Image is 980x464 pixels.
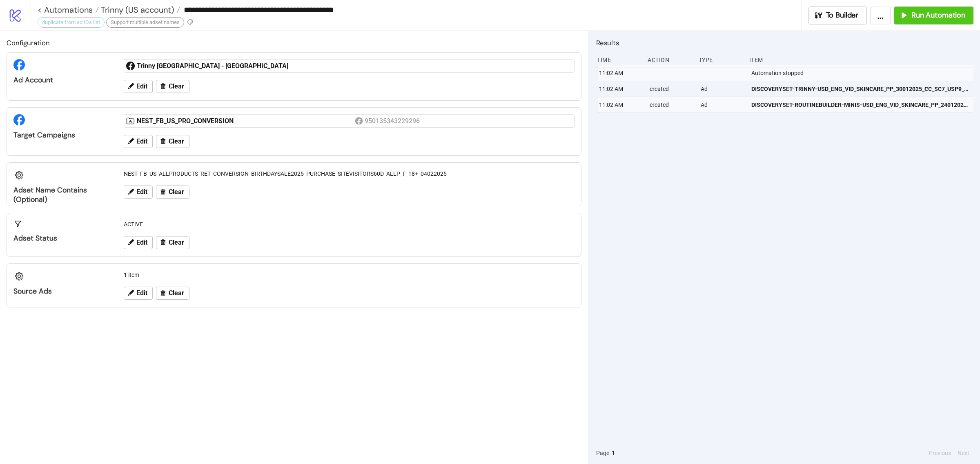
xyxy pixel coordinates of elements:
[751,65,976,81] div: Automation stopped
[596,449,609,457] span: Page
[169,239,184,246] span: Clear
[137,62,355,71] div: Trinny [GEOGRAPHIC_DATA] - [GEOGRAPHIC_DATA]
[13,75,110,85] div: Ad Account
[120,166,578,181] div: NEST_FB_US_ALLPRODUCTS_RET_CONVERSION_BIRTHDAYSALE2025_PURCHASE_SITEVISITORS60D_ALLP_F_18+_04022025
[13,234,110,243] div: Adset Status
[156,186,189,199] button: Clear
[124,80,153,93] button: Edit
[169,138,184,145] span: Clear
[13,287,110,296] div: Source Ads
[596,52,641,68] div: Time
[751,100,970,109] span: DISCOVERYSET-ROUTINEBUILDER-MINIS-USD_ENG_VID_SKINCARE_PP_24012025_CC_None_None_TL_
[124,236,153,249] button: Edit
[7,38,581,48] h2: Configuration
[13,186,110,204] div: Adset Name contains (optional)
[698,52,743,68] div: Type
[156,80,189,93] button: Clear
[136,188,147,196] span: Edit
[136,239,147,246] span: Edit
[120,217,578,232] div: ACTIVE
[120,267,578,283] div: 1 item
[911,11,965,20] span: Run Automation
[99,6,180,14] a: Trinny (US account)
[156,287,189,300] button: Clear
[700,81,745,97] div: Ad
[751,97,970,113] a: DISCOVERYSET-ROUTINEBUILDER-MINIS-USD_ENG_VID_SKINCARE_PP_24012025_CC_None_None_TL_
[156,236,189,249] button: Clear
[927,449,953,457] button: Previous
[136,138,147,145] span: Edit
[700,97,745,113] div: Ad
[894,7,973,24] button: Run Automation
[99,4,174,15] span: Trinny (US account)
[751,81,970,97] a: DISCOVERYSET-TRINNY-USD_ENG_VID_SKINCARE_PP_30012025_CC_SC7_USP9_TL_
[124,135,153,148] button: Edit
[169,83,184,90] span: Clear
[136,289,147,297] span: Edit
[169,188,184,196] span: Clear
[124,287,153,300] button: Edit
[748,52,973,68] div: Item
[751,84,970,93] span: DISCOVERYSET-TRINNY-USD_ENG_VID_SKINCARE_PP_30012025_CC_SC7_USP9_TL_
[38,6,99,14] a: < Automations
[870,7,891,24] button: ...
[808,7,867,24] button: To Builder
[38,17,105,28] div: duplicate from ad IDs list
[826,11,859,20] span: To Builder
[598,65,643,81] div: 11:02 AM
[13,130,110,140] div: Target Campaigns
[106,17,184,28] div: Support multiple adset names
[124,186,153,199] button: Edit
[596,38,973,48] h2: Results
[156,135,189,148] button: Clear
[647,52,692,68] div: Action
[365,116,421,126] div: 950135343229296
[169,289,184,297] span: Clear
[598,81,643,97] div: 11:02 AM
[598,97,643,113] div: 11:02 AM
[649,81,694,97] div: created
[136,83,147,90] span: Edit
[609,449,617,457] button: 1
[649,97,694,113] div: created
[137,117,355,126] div: NEST_FB_US_PRO_CONVERSION
[955,449,972,457] button: Next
